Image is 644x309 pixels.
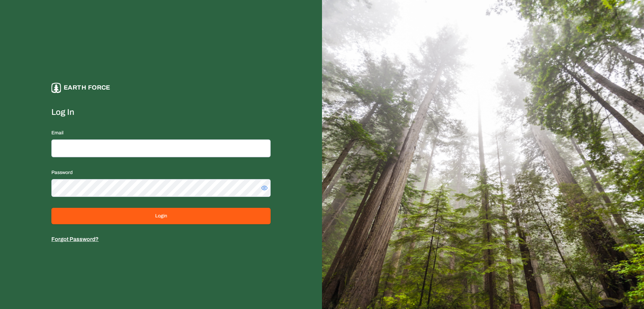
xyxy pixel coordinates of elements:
p: Earth force [64,83,110,93]
button: Login [51,208,271,224]
p: Forgot Password? [51,235,271,243]
label: Password [51,170,73,175]
img: earthforce-logo-white-uG4MPadI.svg [51,83,61,93]
label: Email [51,130,63,135]
label: Log In [51,107,271,118]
